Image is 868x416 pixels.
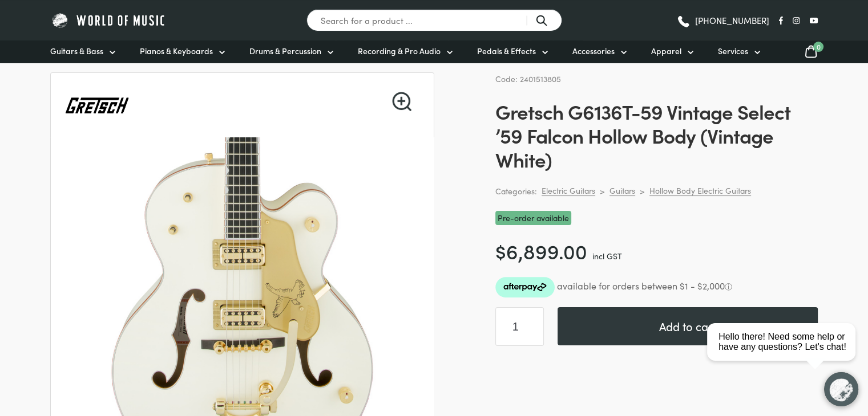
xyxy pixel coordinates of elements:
[651,45,681,57] span: Apparel
[64,73,130,138] img: Gretsch
[495,185,537,198] span: Categories:
[600,186,605,196] div: >
[572,45,615,57] span: Accessories
[495,307,544,346] input: Product quantity
[609,185,635,196] a: Guitars
[50,11,167,29] img: World of Music
[140,45,213,57] span: Pianos & Keyboards
[358,45,441,57] span: Recording & Pro Audio
[813,42,823,52] span: 0
[477,45,536,57] span: Pedals & Effects
[592,250,622,262] span: incl GST
[558,307,818,345] button: Add to cart
[306,9,562,31] input: Search for a product ...
[495,99,818,171] h1: Gretsch G6136T-59 Vintage Select ’59 Falcon Hollow Body (Vintage White)
[676,12,769,29] a: [PHONE_NUMBER]
[649,185,751,196] a: Hollow Body Electric Guitars
[718,45,748,57] span: Services
[495,211,571,225] span: Pre-order available
[542,185,595,196] a: Electric Guitars
[50,45,103,57] span: Guitars & Bass
[695,16,769,25] span: [PHONE_NUMBER]
[392,92,411,111] a: View full-screen image gallery
[495,236,587,264] bdi: 6,899.00
[640,186,645,196] div: >
[495,73,561,84] span: Code: 2401513805
[495,236,506,264] span: $
[703,291,868,416] iframe: Chat with our support team
[249,45,321,57] span: Drums & Percussion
